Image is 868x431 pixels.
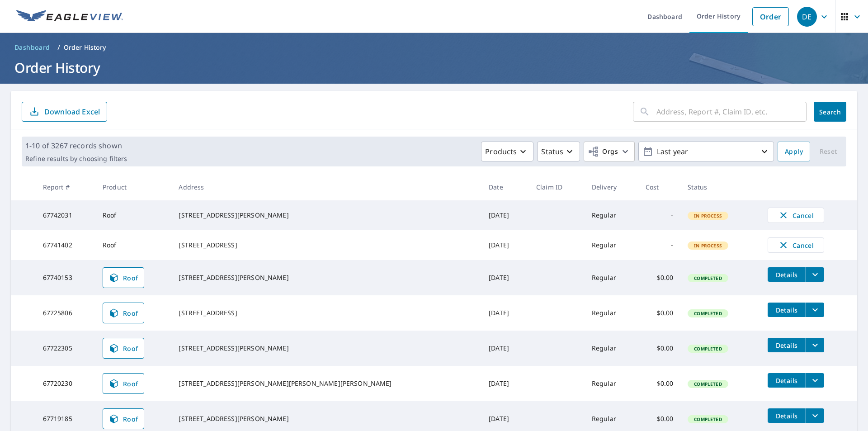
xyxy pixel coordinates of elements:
td: [DATE] [481,295,529,331]
button: filesDropdownBtn-67740153 [806,267,824,282]
img: EV Logo [16,10,123,24]
td: [DATE] [481,200,529,230]
td: [DATE] [481,230,529,260]
span: Details [773,270,800,279]
li: / [57,42,60,53]
th: Report # [36,174,95,200]
input: Address, Report #, Claim ID, etc. [656,99,807,124]
span: Cancel [777,240,815,251]
button: detailsBtn-67720230 [768,373,806,388]
th: Status [680,174,760,200]
a: Roof [103,303,144,323]
span: Details [773,306,800,314]
td: Regular [585,331,638,366]
p: Last year [653,144,759,160]
a: Dashboard [11,40,54,55]
td: $0.00 [638,260,681,295]
div: [STREET_ADDRESS][PERSON_NAME] [179,273,474,282]
span: In Process [689,213,727,219]
div: [STREET_ADDRESS][PERSON_NAME] [179,344,474,353]
th: Delivery [585,174,638,200]
button: Apply [778,142,810,161]
td: $0.00 [638,295,681,331]
button: Orgs [584,142,635,161]
button: detailsBtn-67722305 [768,338,806,352]
a: Roof [103,408,144,429]
p: Download Excel [44,107,100,117]
p: Order History [64,43,106,52]
p: 1-10 of 3267 records shown [25,140,127,151]
div: [STREET_ADDRESS][PERSON_NAME][PERSON_NAME][PERSON_NAME] [179,379,474,388]
span: Completed [689,310,727,317]
td: Regular [585,295,638,331]
span: Details [773,341,800,350]
span: Roof [108,378,138,389]
td: Regular [585,230,638,260]
span: Details [773,412,800,420]
th: Cost [638,174,681,200]
td: - [638,230,681,260]
td: $0.00 [638,366,681,401]
td: [DATE] [481,366,529,401]
span: Completed [689,381,727,387]
td: 67725806 [36,295,95,331]
span: Roof [108,413,138,424]
p: Status [541,146,563,157]
button: Download Excel [22,102,107,122]
span: Details [773,376,800,385]
button: filesDropdownBtn-67720230 [806,373,824,388]
td: $0.00 [638,331,681,366]
span: Completed [689,416,727,422]
td: Regular [585,200,638,230]
span: Apply [785,146,803,157]
nav: breadcrumb [11,40,857,55]
p: Products [485,146,517,157]
span: Search [821,108,839,116]
th: Date [481,174,529,200]
button: filesDropdownBtn-67725806 [806,303,824,317]
p: Refine results by choosing filters [25,155,127,163]
div: DE [797,7,817,27]
a: Roof [103,267,144,288]
button: filesDropdownBtn-67722305 [806,338,824,352]
td: 67742031 [36,200,95,230]
div: [STREET_ADDRESS][PERSON_NAME] [179,414,474,423]
span: Dashboard [14,43,50,52]
span: Orgs [588,146,618,157]
span: Roof [108,343,138,354]
td: Regular [585,260,638,295]
th: Claim ID [529,174,585,200]
span: Completed [689,346,727,352]
button: Status [537,142,580,161]
button: detailsBtn-67740153 [768,267,806,282]
td: [DATE] [481,331,529,366]
a: Order [752,7,789,26]
span: Roof [108,308,138,318]
span: Cancel [777,210,815,221]
a: Roof [103,338,144,359]
a: Roof [103,373,144,394]
td: 67720230 [36,366,95,401]
th: Product [95,174,171,200]
td: Regular [585,366,638,401]
button: Last year [638,142,774,161]
td: 67741402 [36,230,95,260]
button: Cancel [768,208,824,223]
button: detailsBtn-67719185 [768,408,806,423]
button: Search [814,102,846,122]
td: Roof [95,230,171,260]
td: 67722305 [36,331,95,366]
button: filesDropdownBtn-67719185 [806,408,824,423]
button: detailsBtn-67725806 [768,303,806,317]
td: 67740153 [36,260,95,295]
h1: Order History [11,58,857,77]
td: Roof [95,200,171,230]
div: [STREET_ADDRESS] [179,308,474,317]
div: [STREET_ADDRESS] [179,241,474,250]
button: Products [481,142,533,161]
span: Completed [689,275,727,281]
th: Address [171,174,481,200]
span: Roof [108,272,138,283]
td: [DATE] [481,260,529,295]
button: Cancel [768,237,824,253]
